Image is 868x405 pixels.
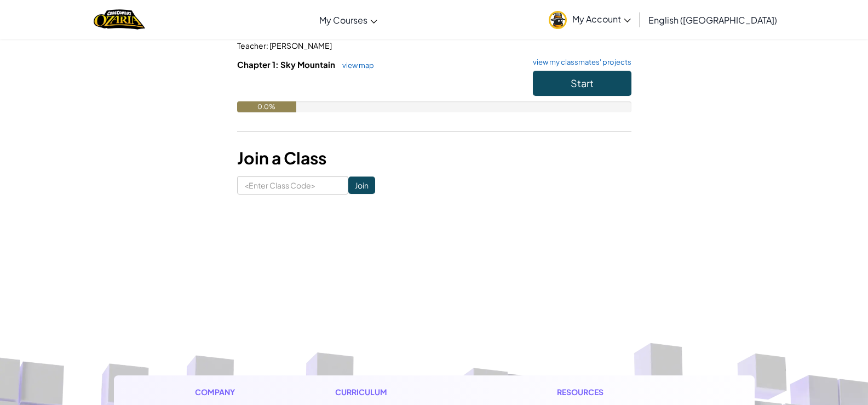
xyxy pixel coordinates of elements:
span: Start [571,77,594,89]
span: English ([GEOGRAPHIC_DATA]) [648,14,777,26]
span: : [266,41,268,50]
div: 0.0% [237,101,296,112]
a: view my classmates' projects [527,59,631,66]
a: English ([GEOGRAPHIC_DATA]) [643,5,783,35]
h1: Company [195,386,246,398]
img: Home [94,8,145,31]
h1: Resources [557,386,674,398]
span: [PERSON_NAME] [268,41,332,50]
span: Teacher [237,41,266,50]
h3: Join a Class [237,146,631,170]
input: Join [348,176,375,194]
span: Chapter 1: Sky Mountain [237,59,337,70]
a: Ozaria by CodeCombat logo [94,8,145,31]
button: Start [533,71,631,96]
span: My Account [572,13,631,25]
h1: Curriculum [335,386,468,398]
img: avatar [549,11,567,29]
a: My Courses [314,5,383,35]
input: <Enter Class Code> [237,176,348,195]
span: My Courses [319,14,367,26]
a: My Account [543,2,636,37]
a: view map [337,61,374,70]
